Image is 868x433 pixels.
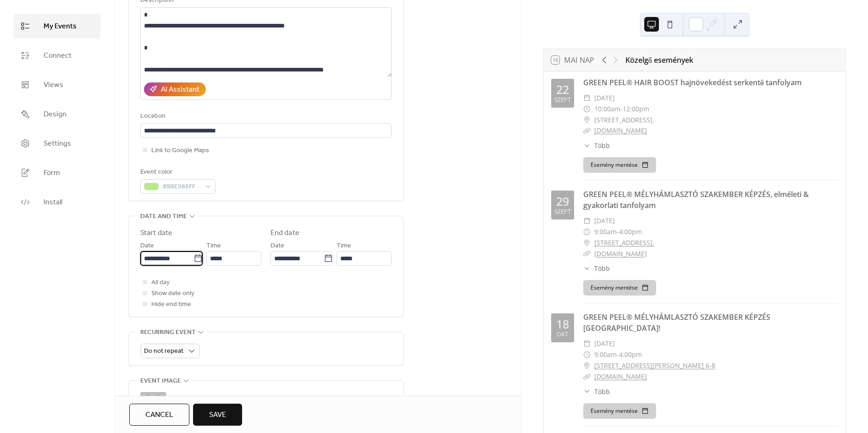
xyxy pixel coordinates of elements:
[625,55,693,66] div: Közelgő események
[140,327,196,338] span: Recurring event
[206,241,221,252] span: Time
[583,387,591,396] div: ​
[583,93,591,104] div: ​
[620,104,623,115] span: -
[583,215,591,226] div: ​
[583,237,591,248] div: ​
[44,21,77,32] span: My Events
[617,226,619,237] span: -
[44,197,62,208] span: Install
[594,387,610,396] span: Több
[583,263,591,273] div: ​
[556,318,569,330] div: 18
[583,141,591,150] div: ​
[193,404,242,426] button: Save
[583,141,610,150] button: ​Több
[337,241,351,252] span: Time
[617,349,619,360] span: -
[44,138,71,149] span: Settings
[594,263,610,273] span: Több
[161,84,199,95] div: AI Assistant
[594,349,617,360] span: 9:00am
[583,104,591,115] div: ​
[140,228,172,239] div: Start date
[14,131,100,156] a: Settings
[44,109,66,120] span: Design
[162,181,201,192] span: #B8E986FF
[140,167,214,178] div: Event color
[44,80,63,91] span: Views
[583,189,809,210] a: GREEN PEEL® MÉLYHÁMLASZTÓ SZAKEMBER KÉPZÉS, elméleti & gyakorlati tanfolyam
[623,104,649,115] span: 12:00pm
[140,241,154,252] span: Date
[594,115,654,126] span: [STREET_ADDRESS].
[271,228,299,239] div: End date
[140,111,390,122] div: Location
[271,241,284,252] span: Date
[140,392,166,418] div: ;
[151,277,170,288] span: All day
[140,211,187,222] span: Date and time
[583,403,656,419] button: Esemény mentése
[556,84,569,95] div: 22
[583,371,591,382] div: ​
[594,249,647,258] a: [DOMAIN_NAME]
[14,72,100,97] a: Views
[14,160,100,185] a: Form
[583,125,591,136] div: ​
[619,349,642,360] span: 4:00pm
[594,126,647,135] a: [DOMAIN_NAME]
[583,349,591,360] div: ​
[144,345,183,357] span: Do not repeat
[209,410,226,421] span: Save
[583,387,610,396] button: ​Több
[594,372,647,381] a: [DOMAIN_NAME]
[140,376,181,387] span: Event image
[594,226,617,237] span: 9:00am
[554,97,571,103] div: szept
[594,338,615,349] span: [DATE]
[151,299,191,310] span: Hide end time
[594,104,620,115] span: 10:00am
[594,215,615,226] span: [DATE]
[619,226,642,237] span: 4:00pm
[583,360,591,371] div: ​
[594,237,654,248] a: [STREET_ADDRESS].
[583,263,610,273] button: ​Több
[557,332,568,338] div: okt
[14,14,100,38] a: My Events
[151,288,194,299] span: Show date only
[583,157,656,173] button: Esemény mentése
[129,404,189,426] button: Cancel
[14,43,100,68] a: Connect
[14,190,100,214] a: Install
[583,115,591,126] div: ​
[44,168,60,179] span: Form
[556,196,569,207] div: 29
[554,209,571,215] div: szept
[583,338,591,349] div: ​
[14,102,100,126] a: Design
[594,360,715,371] a: [STREET_ADDRESS][PERSON_NAME] 6-8
[583,226,591,237] div: ​
[151,145,209,156] span: Link to Google Maps
[145,410,173,421] span: Cancel
[144,82,206,96] button: AI Assistant
[583,248,591,259] div: ​
[44,50,72,61] span: Connect
[594,93,615,104] span: [DATE]
[583,280,656,296] button: Esemény mentése
[583,77,802,88] a: GREEN PEEL® HAIR BOOST hajnövekedést serkentő tanfolyam
[594,141,610,150] span: Több
[583,312,770,333] a: GREEN PEEL® MÉLYHÁMLASZTÓ SZAKEMBER KÉPZÉS [GEOGRAPHIC_DATA]!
